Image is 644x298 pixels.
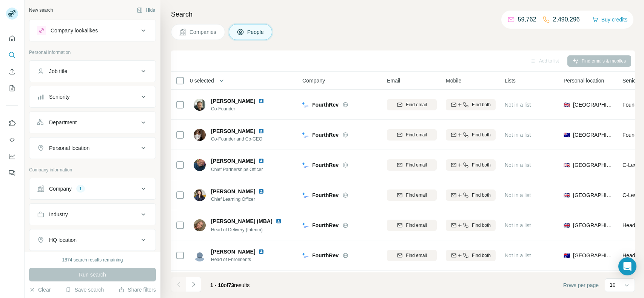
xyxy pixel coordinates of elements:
[446,77,461,84] span: Mobile
[518,15,536,24] p: 59,762
[6,150,18,163] button: Dashboard
[6,48,18,62] button: Search
[211,127,255,135] span: [PERSON_NAME]
[194,189,206,201] img: Avatar
[224,282,228,288] span: of
[29,286,51,293] button: Clear
[312,101,339,109] span: FourthRev
[302,132,308,138] img: Logo of FourthRev
[446,99,496,110] button: Find both
[302,252,308,258] img: Logo of FourthRev
[387,189,437,201] button: Find email
[387,129,437,141] button: Find email
[446,220,496,231] button: Find both
[6,81,18,95] button: My lists
[302,222,308,228] img: Logo of FourthRev
[472,162,491,168] span: Find both
[210,282,224,288] span: 1 - 10
[573,191,613,199] span: [GEOGRAPHIC_DATA]
[276,218,282,224] img: LinkedIn logo
[302,162,308,168] img: Logo of FourthRev
[446,159,496,171] button: Find both
[302,77,325,84] span: Company
[29,49,156,56] p: Personal information
[406,131,427,138] span: Find email
[387,99,437,110] button: Find email
[564,101,570,109] span: 🇬🇧
[258,249,264,255] img: LinkedIn logo
[29,113,156,131] button: Department
[472,222,491,229] span: Find both
[312,131,339,139] span: FourthRev
[564,77,604,84] span: Personal location
[505,162,531,168] span: Not in a list
[65,286,104,293] button: Save search
[312,252,339,259] span: FourthRev
[29,139,156,157] button: Personal location
[564,252,570,259] span: 🇦🇺
[211,157,255,165] span: [PERSON_NAME]
[505,192,531,198] span: Not in a list
[387,159,437,171] button: Find email
[564,131,570,139] span: 🇦🇺
[190,77,214,84] span: 0 selected
[258,128,264,134] img: LinkedIn logo
[573,252,613,259] span: [GEOGRAPHIC_DATA]
[62,257,123,263] div: 1874 search results remaining
[312,191,339,199] span: FourthRev
[186,277,201,292] button: Navigate to next page
[505,132,531,138] span: Not in a list
[564,222,570,229] span: 🇬🇧
[622,102,642,108] span: Founder
[564,191,570,199] span: 🇬🇧
[446,129,496,141] button: Find both
[194,159,206,171] img: Avatar
[302,102,308,108] img: Logo of FourthRev
[387,77,400,84] span: Email
[6,65,18,78] button: Enrich CSV
[564,161,570,169] span: 🇬🇧
[49,119,77,126] div: Department
[49,144,89,152] div: Personal location
[505,102,531,108] span: Not in a list
[573,131,613,139] span: [GEOGRAPHIC_DATA]
[505,252,531,258] span: Not in a list
[210,282,250,288] span: results
[472,101,491,108] span: Find both
[622,252,635,258] span: Head
[49,211,68,218] div: Industry
[573,101,613,109] span: [GEOGRAPHIC_DATA]
[194,99,206,111] img: Avatar
[406,222,427,229] span: Find email
[6,32,18,45] button: Quick start
[49,93,69,101] div: Seniority
[472,131,491,138] span: Find both
[592,14,627,25] button: Buy credits
[211,188,255,195] span: [PERSON_NAME]
[258,158,264,164] img: LinkedIn logo
[194,249,206,261] img: Avatar
[49,236,77,244] div: HQ location
[131,5,160,16] button: Hide
[29,7,53,14] div: New search
[211,167,263,172] span: Chief Partnerships Officer
[211,248,255,255] span: [PERSON_NAME]
[51,27,98,34] div: Company lookalikes
[573,222,613,229] span: [GEOGRAPHIC_DATA]
[6,166,18,180] button: Feedback
[228,282,234,288] span: 73
[29,21,156,40] button: Company lookalikes
[258,188,264,194] img: LinkedIn logo
[446,189,496,201] button: Find both
[29,167,156,173] p: Company information
[563,281,599,289] span: Rows per page
[406,192,427,199] span: Find email
[258,98,264,104] img: LinkedIn logo
[406,162,427,168] span: Find email
[505,77,516,84] span: Lists
[406,252,427,259] span: Find email
[406,101,427,108] span: Find email
[6,133,18,147] button: Use Surfe API
[211,196,273,203] span: Chief Learning Officer
[618,257,636,275] div: Open Intercom Messenger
